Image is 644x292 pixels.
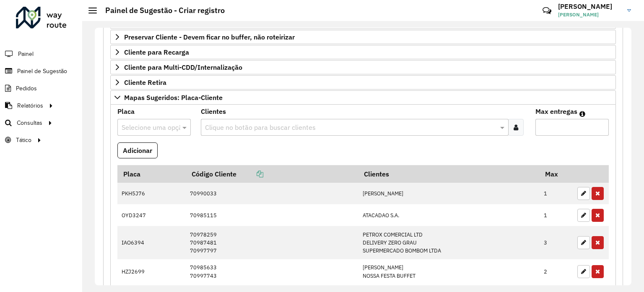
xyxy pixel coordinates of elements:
h3: [PERSON_NAME] [558,3,621,11]
td: 70985633 70997743 [186,259,358,284]
label: Max entregas [535,106,577,116]
td: HZJ2699 [117,259,186,284]
td: 70990033 [186,183,358,205]
span: Painel de Sugestão [17,67,67,76]
a: Contato Rápido [538,2,556,20]
em: Máximo de clientes que serão colocados na mesma rota com os clientes informados [579,110,585,117]
td: 1 [540,183,573,205]
span: Cliente para Multi-CDD/Internalização [124,64,242,71]
th: Max [540,165,573,183]
td: 70985115 [186,204,358,226]
a: Cliente Retira [110,75,616,89]
span: Mapas Sugeridos: Placa-Cliente [124,94,223,101]
span: Tático [16,136,31,145]
td: IAO6394 [117,226,186,259]
span: Preservar Cliente - Devem ficar no buffer, não roteirizar [124,34,295,40]
span: Painel [18,50,34,58]
td: 2 [540,259,573,284]
button: Adicionar [117,142,158,158]
label: Clientes [201,106,226,116]
a: Cliente para Multi-CDD/Internalização [110,60,616,74]
span: Cliente para Recarga [124,49,189,55]
h2: Painel de Sugestão - Criar registro [97,6,225,15]
td: ATACADAO S.A. [358,204,540,226]
td: PKH5J76 [117,183,186,205]
td: [PERSON_NAME] NOSSA FESTA BUFFET [358,259,540,284]
span: Relatórios [17,101,43,110]
td: [PERSON_NAME] [358,183,540,205]
span: Pedidos [16,84,37,93]
td: 3 [540,226,573,259]
td: OYD3247 [117,204,186,226]
span: Cliente Retira [124,79,166,86]
td: 1 [540,204,573,226]
th: Placa [117,165,186,183]
a: Mapas Sugeridos: Placa-Cliente [110,90,616,105]
th: Clientes [358,165,540,183]
span: [PERSON_NAME] [558,11,621,18]
label: Placa [117,106,135,116]
a: Preservar Cliente - Devem ficar no buffer, não roteirizar [110,30,616,44]
span: Consultas [17,118,42,127]
td: PETROX COMERCIAL LTD DELIVERY ZERO GRAU SUPERMERCADO BOMBOM LTDA [358,226,540,259]
a: Copiar [236,170,263,178]
th: Código Cliente [186,165,358,183]
a: Cliente para Recarga [110,45,616,59]
td: 70978259 70987481 70997797 [186,226,358,259]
